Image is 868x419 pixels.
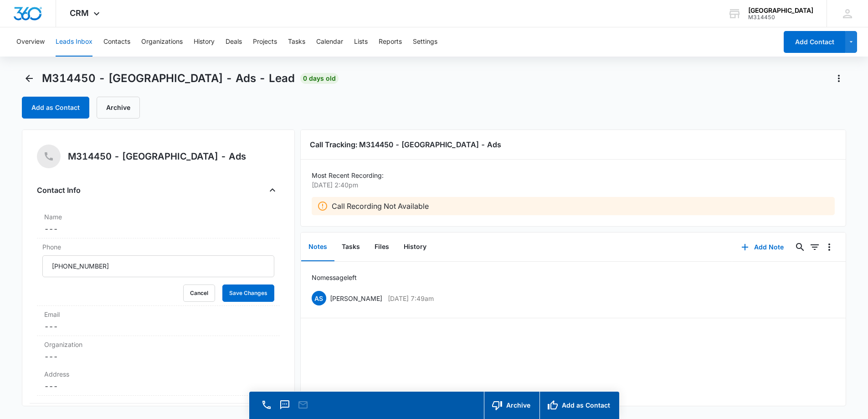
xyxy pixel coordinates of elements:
span: 0 days old [300,73,339,84]
dd: --- [44,351,272,362]
span: M314450 - [GEOGRAPHIC_DATA] - Ads - Lead [42,72,295,85]
div: account id [748,14,813,21]
span: AS [312,291,326,305]
h3: Call Tracking: M314450 - [GEOGRAPHIC_DATA] - Ads [310,139,837,150]
button: Overview [16,27,45,57]
button: Add as Contact [539,392,619,419]
button: Deals [226,27,242,57]
button: Save Changes [222,285,274,302]
button: Cancel [183,285,215,302]
button: Call [260,398,273,411]
button: Projects [253,27,277,57]
button: Overflow Menu [822,240,837,254]
div: Address--- [37,366,280,396]
p: No message left [312,273,357,282]
button: Tasks [334,233,367,261]
button: Text [278,398,291,411]
dd: --- [44,223,272,234]
button: Add as Contact [22,97,89,119]
button: Calendar [316,27,343,57]
input: Phone [42,255,274,277]
label: Name [44,212,272,222]
label: Organization [44,340,272,349]
button: Reports [379,27,402,57]
button: Organizations [141,27,183,57]
button: Archive [484,392,539,419]
dd: --- [44,321,272,332]
p: [DATE] 7:49am [388,294,434,303]
a: Text [278,404,291,412]
p: Most Recent Recording: [312,171,835,180]
p: [PERSON_NAME] [330,294,382,303]
h4: Contact Info [37,185,81,196]
button: Back [22,71,36,86]
label: Email [44,310,272,319]
button: Settings [413,27,437,57]
button: Close [265,183,280,197]
p: [DATE] 2:40pm [312,180,830,190]
button: Actions [832,71,846,86]
button: Files [367,233,396,261]
button: Search... [793,240,807,254]
dd: --- [44,381,272,392]
button: Add Contact [784,31,845,53]
button: History [194,27,215,57]
div: Email--- [37,306,280,336]
button: Archive [97,97,140,119]
p: Call Recording Not Available [332,201,429,212]
button: Tasks [288,27,305,57]
button: Lists [354,27,368,57]
a: Call [260,404,273,412]
button: Leads Inbox [56,27,92,57]
button: Notes [301,233,334,261]
div: account name [748,7,813,14]
button: History [396,233,434,261]
span: CRM [70,8,89,18]
h5: M314450 - [GEOGRAPHIC_DATA] - Ads [68,150,246,163]
label: Address [44,369,272,379]
button: Filters [807,240,822,254]
div: Name--- [37,208,280,238]
button: Contacts [103,27,130,57]
button: Add Note [732,236,793,258]
label: Phone [42,242,274,252]
div: Organization--- [37,336,280,366]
